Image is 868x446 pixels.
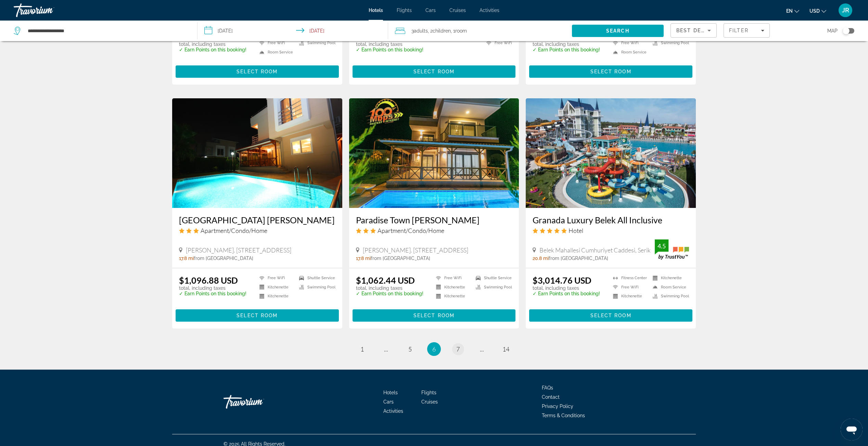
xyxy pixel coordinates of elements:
[786,8,793,14] span: en
[201,227,267,234] span: Apartment/Condo/Home
[533,285,600,291] p: total, including taxes
[472,284,512,290] li: Swimming Pool
[356,256,371,261] span: 17.8 mi
[655,242,668,250] div: 4.5
[529,65,692,78] button: Select Room
[838,28,854,34] button: Toggle map
[383,399,394,405] a: Cars
[179,47,246,52] p: ✓ Earn Points on this booking!
[179,41,246,47] p: total, including taxes
[451,26,467,36] span: , 1
[413,313,455,318] span: Select Room
[237,313,278,318] span: Select Room
[237,69,278,74] span: Select Room
[353,65,516,78] button: Select Room
[425,8,436,13] span: Cars
[533,275,591,285] ins: $3,014.76 USD
[388,21,572,41] button: Travelers: 3 adults, 2 children
[256,284,296,290] li: Kitchenette
[837,3,854,17] button: User Menu
[256,275,296,281] li: Free WiFi
[449,8,466,13] span: Cruises
[433,28,451,34] span: Children
[179,275,238,285] ins: $1,096.88 USD
[356,215,512,225] a: Paradise Town [PERSON_NAME]
[414,28,428,34] span: Adults
[456,345,460,353] span: 7
[179,227,335,234] div: 3 star Apartment
[610,284,649,290] li: Free WiFi
[841,419,863,441] iframe: Button to launch messaging window
[356,275,415,285] ins: $1,062.44 USD
[397,8,412,13] span: Flights
[179,285,246,291] p: total, including taxes
[176,67,339,74] a: Select Room
[590,313,631,318] span: Select Room
[172,342,696,356] nav: Pagination
[176,309,339,322] button: Select Room
[676,26,711,35] mat-select: Sort by
[349,98,519,208] img: Paradise Town Villa Lisa
[433,294,472,299] li: Kitchenette
[533,291,600,296] p: ✓ Earn Points on this booking!
[542,404,573,409] span: Privacy Policy
[529,67,692,74] a: Select Room
[502,345,509,353] span: 14
[610,294,649,299] li: Kitchenette
[529,309,692,322] button: Select Room
[606,28,629,34] span: Search
[356,285,423,291] p: total, including taxes
[809,8,820,14] span: USD
[360,345,364,353] span: 1
[371,256,430,261] span: from [GEOGRAPHIC_DATA]
[480,8,499,13] span: Activities
[483,40,512,46] li: Free WiFi
[383,390,398,395] a: Hotels
[176,65,339,78] button: Select Room
[353,67,516,74] a: Select Room
[533,227,689,234] div: 5 star Hotel
[549,256,608,261] span: from [GEOGRAPHIC_DATA]
[172,98,342,208] img: Paradise Town Villa Marina
[428,26,451,36] span: , 2
[533,41,600,47] p: total, including taxes
[676,28,712,33] span: Best Deals
[472,275,512,281] li: Shuttle Service
[27,26,187,36] input: Search hotel destination
[421,390,436,395] span: Flights
[224,392,292,412] a: Go Home
[256,294,296,299] li: Kitchenette
[179,215,335,225] a: [GEOGRAPHIC_DATA] [PERSON_NAME]
[176,311,339,319] a: Select Room
[569,227,583,234] span: Hotel
[194,256,253,261] span: from [GEOGRAPHIC_DATA]
[542,413,585,418] span: Terms & Conditions
[533,215,689,225] a: Granada Luxury Belek All Inclusive
[353,311,516,319] a: Select Room
[542,394,560,400] a: Contact
[533,256,549,261] span: 20.8 mi
[356,291,423,296] p: ✓ Earn Points on this booking!
[542,385,553,391] span: FAQs
[842,7,849,14] span: JR
[610,275,649,281] li: Fitness Center
[353,309,516,322] button: Select Room
[655,239,689,260] img: TrustYou guest rating badge
[610,40,649,46] li: Free WiFi
[411,26,428,36] span: 3
[526,98,696,208] img: Granada Luxury Belek All Inclusive
[572,25,664,37] button: Search
[383,408,403,414] a: Activities
[649,294,689,299] li: Swimming Pool
[649,40,689,46] li: Swimming Pool
[421,399,438,405] a: Cruises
